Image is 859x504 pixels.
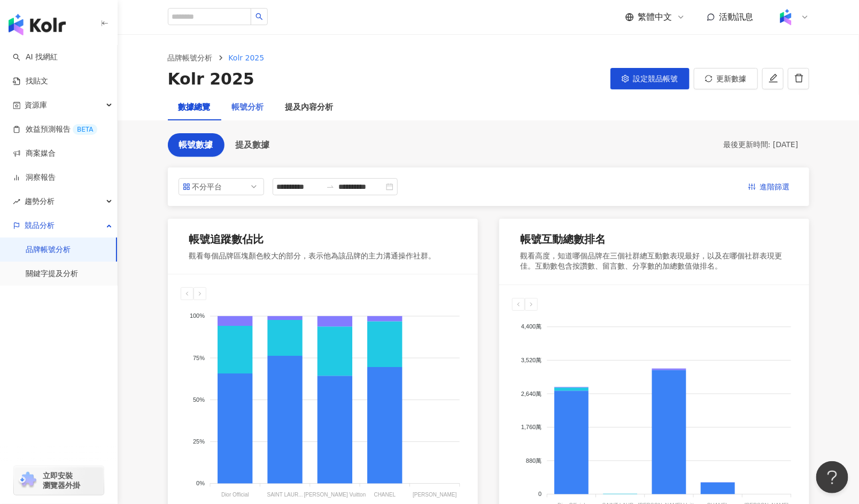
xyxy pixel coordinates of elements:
[740,178,799,195] button: 進階篩選
[304,492,366,498] tspan: [PERSON_NAME] Vuitton
[816,461,848,493] iframe: Help Scout Beacon - Open
[326,182,335,191] span: swap-right
[633,74,678,83] span: 設定競品帳號
[717,74,747,83] span: 更新數據
[794,73,804,83] span: delete
[521,232,606,247] div: 帳號互動總數排名
[9,14,66,35] img: logo
[521,391,542,397] tspan: 2,640萬
[374,492,396,498] tspan: CHANEL
[776,7,796,27] img: Kolr%20app%20icon%20%281%29.png
[13,52,58,63] a: searchAI 找網紅
[694,68,758,89] button: 更新數據
[189,232,264,247] div: 帳號追蹤數佔比
[26,269,78,279] a: 關鍵字提及分析
[769,73,778,83] span: edit
[192,179,227,195] div: 不分平台
[17,472,38,489] img: chrome extension
[13,172,56,183] a: 洞察報告
[521,357,542,363] tspan: 3,520萬
[193,397,205,403] tspan: 50%
[719,12,754,22] span: 活動訊息
[521,324,542,330] tspan: 4,400萬
[196,480,205,487] tspan: 0%
[760,179,790,196] span: 進階篩選
[236,140,270,150] span: 提及數據
[521,251,788,272] div: 觀看高度，知道哪個品牌在三個社群總互動數表現最好，以及在哪個社群表現更佳。互動數包含按讚數、留言數、分享數的加總數值做排名。
[14,466,104,495] a: chrome extension立即安裝 瀏覽器外掛
[25,213,55,238] span: 競品分析
[168,68,254,90] div: Kolr 2025
[285,101,334,114] div: 提及內容分析
[179,140,213,150] span: 帳號數據
[25,93,47,117] span: 資源庫
[622,75,629,82] span: setting
[232,101,264,114] div: 帳號分析
[13,198,20,205] span: rise
[526,457,541,464] tspan: 880萬
[638,11,672,23] span: 繁體中文
[326,182,335,191] span: to
[413,492,456,498] tspan: [PERSON_NAME]
[13,124,97,135] a: 效益預測報告BETA
[25,189,55,213] span: 趨勢分析
[193,439,205,445] tspan: 25%
[229,54,265,62] span: Kolr 2025
[26,245,71,255] a: 品牌帳號分析
[168,133,225,157] button: 帳號數據
[179,101,211,114] div: 數據總覽
[225,133,281,157] button: 提及數據
[189,313,204,319] tspan: 100%
[43,471,80,490] span: 立即安裝 瀏覽器外掛
[189,251,436,262] div: 觀看每個品牌區塊顏色較大的部分，表示他為該品牌的主力溝通操作社群。
[193,355,205,361] tspan: 75%
[705,75,713,82] span: sync
[221,492,249,498] tspan: Dior Official
[256,13,263,20] span: search
[13,76,48,87] a: 找貼文
[521,424,542,430] tspan: 1,760萬
[610,68,690,89] button: 設定競品帳號
[538,491,541,497] tspan: 0
[267,492,303,498] tspan: SAINT LAUR...
[166,52,215,64] a: 品牌帳號分析
[723,140,799,150] div: 最後更新時間: [DATE]
[13,148,56,159] a: 商案媒合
